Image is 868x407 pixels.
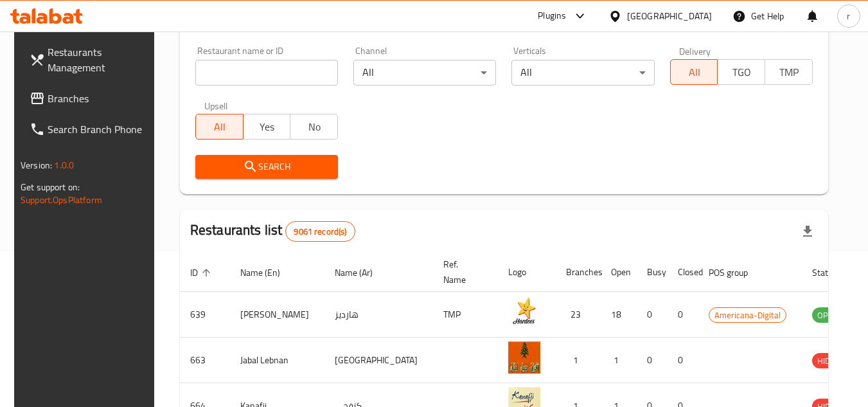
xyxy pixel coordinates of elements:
div: Export file [792,216,823,247]
div: OPEN [812,307,844,323]
div: Total records count [285,221,355,242]
th: Branches [556,253,601,292]
button: All [195,114,244,140]
span: TMP [770,63,808,82]
h2: Restaurants list [190,221,355,242]
span: 9061 record(s) [286,226,354,238]
a: Branches [19,83,159,114]
span: All [201,118,238,136]
span: HIDDEN [812,354,851,368]
label: Upsell [204,101,228,110]
th: Closed [668,253,698,292]
a: Restaurants Management [19,37,159,83]
span: r [847,9,850,23]
button: No [290,114,338,140]
button: Search [195,155,338,179]
span: 1.0.0 [54,157,74,174]
span: POS group [709,265,765,280]
td: 18 [601,292,637,338]
td: 0 [668,338,698,383]
span: All [676,63,713,82]
td: 639 [180,292,230,338]
td: 0 [668,292,698,338]
td: 1 [556,338,601,383]
span: Search [206,159,328,175]
img: Jabal Lebnan [508,341,540,374]
input: Search for restaurant name or ID.. [195,60,338,86]
button: TMP [765,59,813,85]
div: HIDDEN [812,353,851,368]
h2: Restaurant search [195,15,813,35]
td: [GEOGRAPHIC_DATA] [324,338,433,383]
th: Logo [498,253,556,292]
th: Busy [637,253,668,292]
td: 0 [637,292,668,338]
span: Name (Ar) [335,265,389,280]
span: Search Branch Phone [48,122,149,137]
span: Restaurants Management [48,44,149,75]
th: Open [601,253,637,292]
span: OPEN [812,308,844,323]
div: [GEOGRAPHIC_DATA] [627,9,712,23]
span: No [296,118,333,136]
span: Status [812,265,854,280]
span: Branches [48,91,149,106]
td: هارديز [324,292,433,338]
a: Support.OpsPlatform [21,192,102,208]
label: Delivery [679,46,711,55]
span: Version: [21,157,52,174]
td: 1 [601,338,637,383]
td: 23 [556,292,601,338]
div: Plugins [538,8,566,24]
td: Jabal Lebnan [230,338,324,383]
span: Americana-Digital [709,308,786,323]
div: All [511,60,654,86]
span: Get support on: [21,179,80,195]
td: 0 [637,338,668,383]
img: Hardee's [508,296,540,328]
td: TMP [433,292,498,338]
span: TGO [723,63,760,82]
button: All [670,59,718,85]
span: Yes [249,118,286,136]
a: Search Branch Phone [19,114,159,145]
span: ID [190,265,215,280]
span: Name (En) [240,265,297,280]
td: 663 [180,338,230,383]
div: All [353,60,496,86]
button: TGO [717,59,765,85]
button: Yes [243,114,291,140]
span: Ref. Name [443,257,483,287]
td: [PERSON_NAME] [230,292,324,338]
